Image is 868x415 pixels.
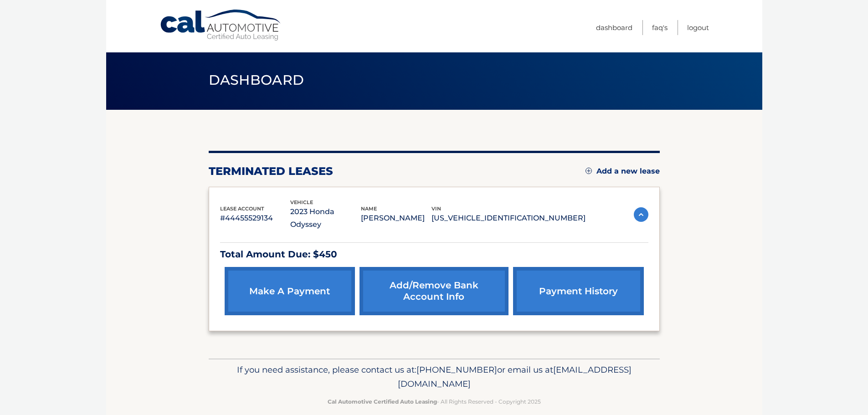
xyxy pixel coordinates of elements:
[360,267,508,315] a: Add/Remove bank account info
[596,20,632,35] a: Dashboard
[431,205,441,212] span: vin
[513,267,643,315] a: payment history
[361,212,431,225] p: [PERSON_NAME]
[361,205,377,212] span: name
[328,398,437,405] strong: Cal Automotive Certified Auto Leasing
[687,20,709,35] a: Logout
[225,267,355,315] a: make a payment
[586,167,660,176] a: Add a new lease
[159,9,282,41] a: Cal Automotive
[431,212,586,225] p: [US_VEHICLE_IDENTIFICATION_NUMBER]
[586,168,592,174] img: add.svg
[416,364,497,375] span: [PHONE_NUMBER]
[290,205,361,231] p: 2023 Honda Odyssey
[215,397,654,406] p: - All Rights Reserved - Copyright 2025
[652,20,668,35] a: FAQ's
[209,72,304,88] span: Dashboard
[634,207,648,222] img: accordion-active.svg
[220,212,291,225] p: #44455529134
[220,205,264,212] span: lease account
[215,363,654,392] p: If you need assistance, please contact us at: or email us at
[290,199,313,205] span: vehicle
[209,164,333,178] h2: terminated leases
[220,246,648,262] p: Total Amount Due: $450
